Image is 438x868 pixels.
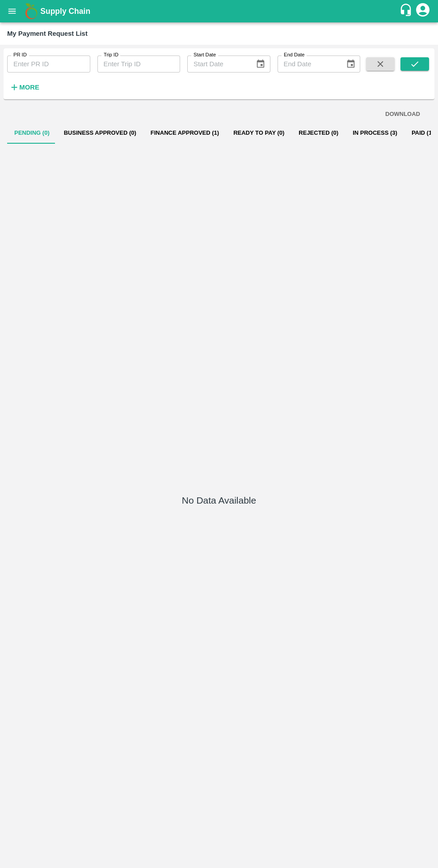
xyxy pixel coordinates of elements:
[7,56,90,73] input: Enter PR ID
[342,56,359,73] button: Choose date
[57,122,143,144] button: Business Approved (0)
[13,51,27,59] label: PR ID
[97,56,181,73] input: Enter Trip ID
[345,122,404,144] button: In Process (3)
[19,84,39,91] strong: More
[7,28,88,39] div: My Payment Request List
[7,80,42,95] button: More
[194,51,216,59] label: Start Date
[22,2,40,20] img: logo
[2,1,22,21] button: open drawer
[40,7,90,16] b: Supply Chain
[187,56,248,73] input: Start Date
[143,122,226,144] button: Finance Approved (1)
[226,122,291,144] button: Ready To Pay (0)
[291,122,345,144] button: Rejected (0)
[7,122,57,144] button: Pending (0)
[399,3,415,19] div: customer-support
[278,56,339,73] input: End Date
[284,51,304,59] label: End Date
[40,5,399,17] a: Supply Chain
[415,2,431,21] div: account of current user
[252,56,269,73] button: Choose date
[182,494,256,507] h5: No Data Available
[104,51,118,59] label: Trip ID
[382,107,424,122] button: DOWNLOAD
